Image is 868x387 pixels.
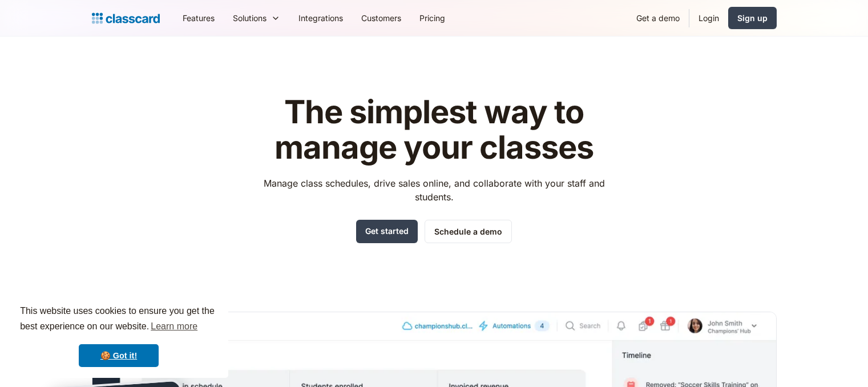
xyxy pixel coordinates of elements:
[173,5,224,31] a: Features
[356,220,418,243] a: Get started
[253,95,615,165] h1: The simplest way to manage your classes
[689,5,728,31] a: Login
[425,220,512,243] a: Schedule a demo
[92,10,160,26] a: home
[352,5,410,31] a: Customers
[728,7,777,29] a: Sign up
[9,293,228,378] div: cookieconsent
[233,12,267,24] div: Solutions
[737,12,768,24] div: Sign up
[79,344,159,367] a: dismiss cookie message
[627,5,689,31] a: Get a demo
[20,304,217,335] span: This website uses cookies to ensure you get the best experience on our website.
[410,5,454,31] a: Pricing
[224,5,289,31] div: Solutions
[253,176,615,204] p: Manage class schedules, drive sales online, and collaborate with your staff and students.
[149,318,199,335] a: learn more about cookies
[289,5,352,31] a: Integrations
